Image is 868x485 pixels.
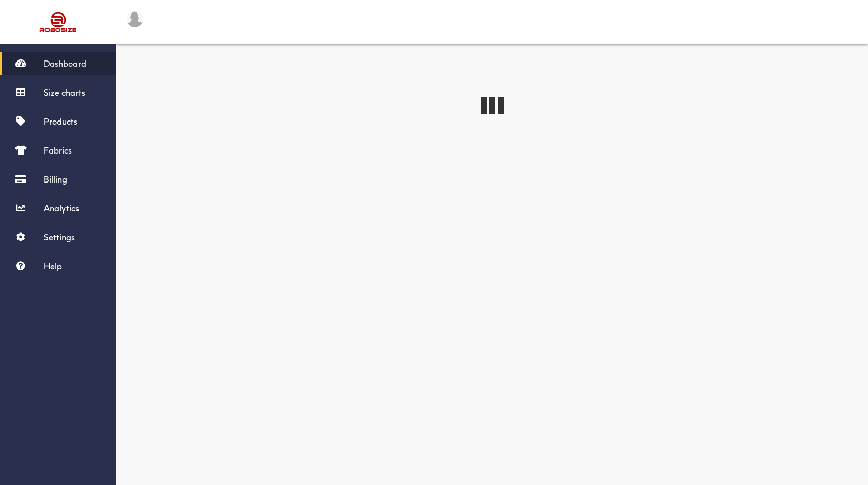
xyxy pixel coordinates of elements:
[20,8,97,36] img: Robosize
[44,261,62,271] span: Help
[44,232,75,242] span: Settings
[44,116,78,127] span: Products
[44,58,86,69] span: Dashboard
[44,145,72,156] span: Fabrics
[44,174,67,185] span: Billing
[44,87,85,98] span: Size charts
[44,203,79,214] span: Analytics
